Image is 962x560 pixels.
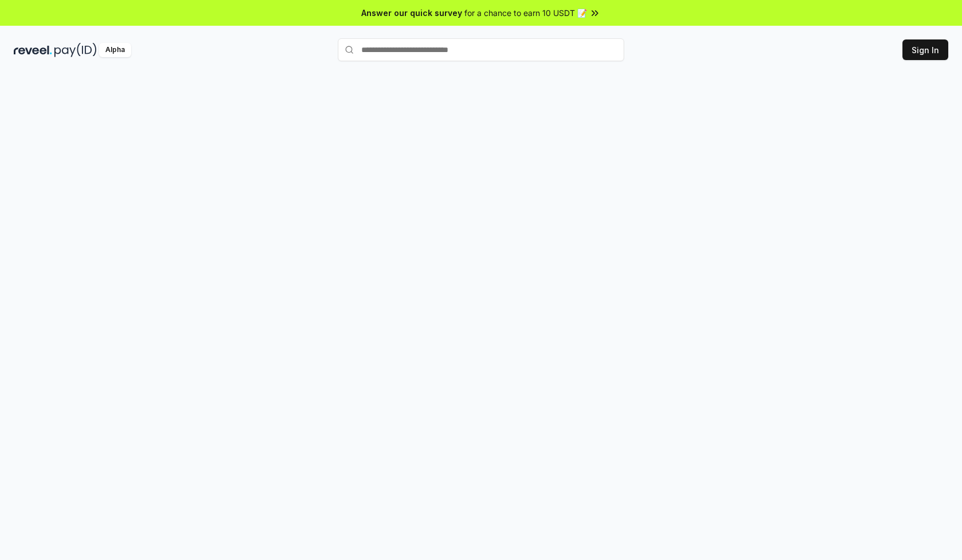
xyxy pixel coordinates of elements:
[464,7,587,19] span: for a chance to earn 10 USDT 📝
[902,39,948,60] button: Sign In
[14,43,52,57] img: reveel_dark
[54,43,97,57] img: pay_id
[361,7,462,19] span: Answer our quick survey
[99,43,131,57] div: Alpha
